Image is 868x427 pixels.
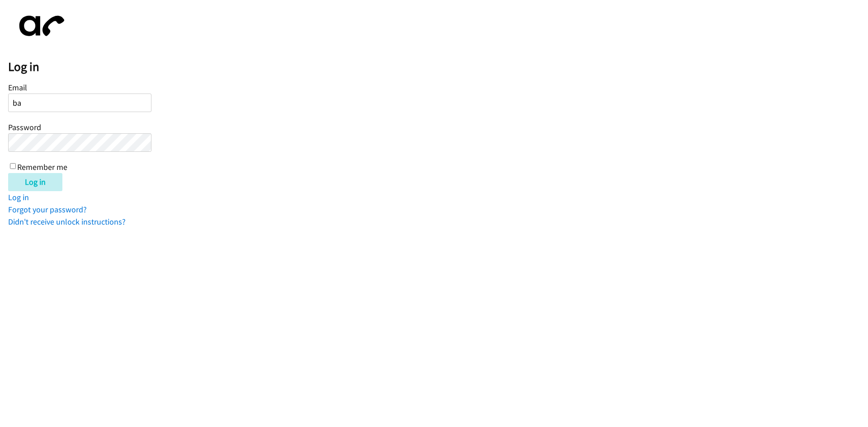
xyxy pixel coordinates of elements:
[8,82,27,93] label: Email
[8,8,71,44] img: aphone-8a226864a2ddd6a5e75d1ebefc011f4aa8f32683c2d82f3fb0802fe031f96514.svg
[8,216,126,227] a: Didn't receive unlock instructions?
[8,204,87,215] a: Forgot your password?
[17,162,67,172] label: Remember me
[8,59,868,75] h2: Log in
[8,192,29,202] a: Log in
[8,122,41,132] label: Password
[8,173,62,191] input: Log in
